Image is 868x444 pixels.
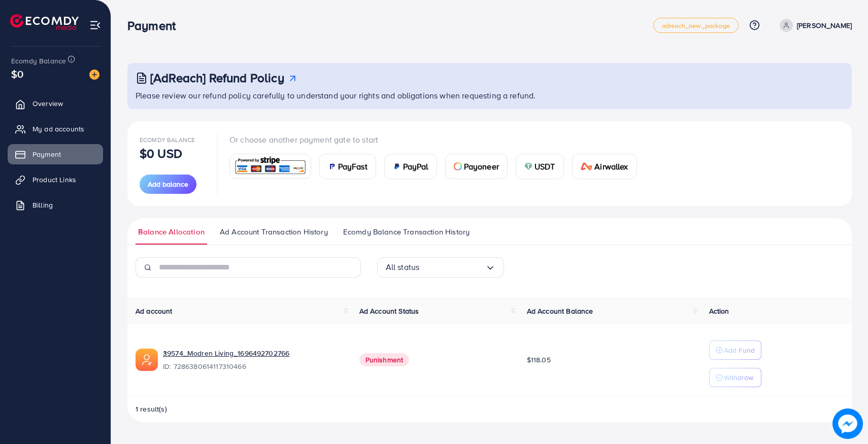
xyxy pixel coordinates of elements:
p: Please review our refund policy carefully to understand your rights and obligations when requesti... [136,89,846,101]
img: card [524,162,532,170]
span: $0 [11,66,23,81]
span: Ad Account Balance [527,306,593,316]
span: USDT [535,160,555,173]
span: Overview [32,98,63,109]
span: Ad account [136,306,173,316]
a: cardPayFast [319,154,376,179]
p: $0 USD [140,147,182,159]
span: Billing [32,200,53,210]
span: Action [709,306,729,316]
a: Payment [8,144,103,164]
span: Ad Account Transaction History [220,226,328,237]
img: menu [89,19,101,31]
h3: [AdReach] Refund Policy [150,71,284,85]
a: 39574_Modren Living_1696492702766 [163,348,343,358]
span: Payment [32,149,61,159]
p: Withdraw [724,371,753,384]
span: Add balance [148,179,188,189]
a: cardUSDT [516,154,564,179]
input: Search for option [419,259,485,275]
span: ID: 7286380614117310466 [163,361,343,371]
a: cardAirwallex [572,154,637,179]
img: image [89,70,99,80]
span: Punishment [359,353,410,366]
a: My ad accounts [8,119,103,139]
a: Billing [8,195,103,215]
a: Overview [8,93,103,114]
span: PayFast [338,160,368,173]
span: $118.05 [527,355,551,365]
span: Ecomdy Balance Transaction History [343,226,470,237]
a: card [229,154,311,179]
img: card [393,162,401,170]
span: Airwallex [594,160,628,173]
span: Payoneer [464,160,499,173]
span: 1 result(s) [136,404,167,414]
span: PayPal [403,160,428,173]
a: cardPayoneer [445,154,508,179]
div: Search for option [377,257,504,278]
span: adreach_new_package [662,22,730,29]
p: Add Fund [724,344,755,356]
h3: Payment [127,18,184,33]
span: Ad Account Status [359,306,419,316]
img: image [832,408,863,439]
img: card [581,162,593,170]
span: Product Links [32,175,76,185]
img: ic-ads-acc.e4c84228.svg [136,349,158,371]
span: My ad accounts [32,124,84,134]
a: cardPayPal [384,154,437,179]
a: Product Links [8,169,103,190]
div: <span class='underline'>39574_Modren Living_1696492702766</span></br>7286380614117310466 [163,348,343,371]
img: logo [10,14,79,30]
a: [PERSON_NAME] [776,19,852,32]
p: [PERSON_NAME] [797,19,852,31]
a: adreach_new_package [653,18,739,33]
button: Add Fund [709,340,761,360]
img: card [233,155,308,177]
span: Ecomdy Balance [140,135,195,144]
img: card [328,162,336,170]
img: card [454,162,462,170]
span: Ecomdy Balance [11,56,66,66]
span: Balance Allocation [138,226,205,237]
p: Or choose another payment gate to start [229,133,645,146]
button: Withdraw [709,368,761,387]
span: All status [386,259,420,275]
button: Add balance [140,175,196,194]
